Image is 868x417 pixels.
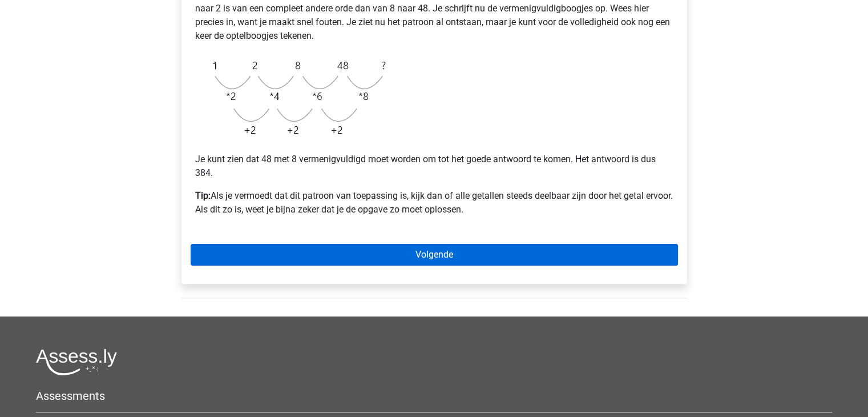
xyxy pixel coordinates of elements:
[195,190,211,201] b: Tip:
[195,189,673,216] p: Als je vermoedt dat dit patroon van toepassing is, kijk dan of alle getallen steeds deelbaar zijn...
[36,389,832,403] h5: Assessments
[195,52,391,143] img: Exponential_Example_1_2.png
[36,348,117,375] img: Assessly logo
[195,153,673,180] p: Je kunt zien dat 48 met 8 vermenigvuldigd moet worden om tot het goede antwoord te komen. Het ant...
[191,244,678,266] a: Volgende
